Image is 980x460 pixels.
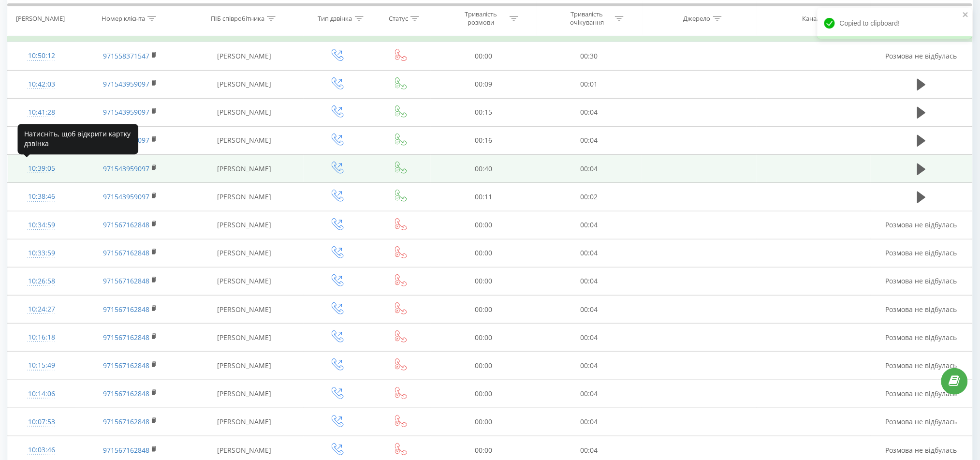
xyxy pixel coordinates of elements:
[886,51,957,60] span: Розмова не відбулась
[431,70,537,98] td: 00:09
[802,14,820,22] div: Канал
[17,300,66,319] div: 10:24:27
[103,164,149,173] a: 971543959097
[886,276,957,285] span: Розмова не відбулась
[886,220,957,229] span: Розмова не відбулась
[103,305,149,314] a: 971567162848
[684,14,711,22] div: Джерело
[431,380,537,408] td: 00:00
[211,14,264,22] div: ПІБ співробітника
[17,244,66,263] div: 10:33:59
[185,239,304,267] td: [PERSON_NAME]
[536,211,642,239] td: 00:04
[185,380,304,408] td: [PERSON_NAME]
[536,324,642,352] td: 00:04
[431,98,537,126] td: 00:15
[17,356,66,375] div: 10:15:49
[536,98,642,126] td: 00:04
[431,155,537,183] td: 00:40
[17,46,66,65] div: 10:50:12
[561,10,613,27] div: Тривалість очікування
[185,408,304,436] td: [PERSON_NAME]
[185,296,304,324] td: [PERSON_NAME]
[17,272,66,291] div: 10:26:58
[536,380,642,408] td: 00:04
[431,267,537,295] td: 00:00
[431,352,537,380] td: 00:00
[886,361,957,370] span: Розмова не відбулась
[431,126,537,154] td: 00:16
[103,51,149,60] a: 971558371547
[103,107,149,117] a: 971543959097
[16,14,65,22] div: [PERSON_NAME]
[886,248,957,257] span: Розмова не відбулась
[886,417,957,426] span: Розмова не відбулась
[17,413,66,431] div: 10:07:53
[17,328,66,347] div: 10:16:18
[536,408,642,436] td: 00:04
[455,10,507,27] div: Тривалість розмови
[431,324,537,352] td: 00:00
[17,441,66,460] div: 10:03:46
[17,216,66,235] div: 10:34:59
[886,333,957,342] span: Розмова не відбулась
[102,14,145,22] div: Номер клієнта
[886,389,957,398] span: Розмова не відбулась
[17,124,138,154] div: Натисніть, щоб відкрити картку дзвінка
[103,389,149,398] a: 971567162848
[431,239,537,267] td: 00:00
[318,14,352,22] div: Тип дзвінка
[431,408,537,436] td: 00:00
[185,42,304,70] td: [PERSON_NAME]
[963,11,969,20] button: close
[886,445,957,455] span: Розмова не відбулась
[185,352,304,380] td: [PERSON_NAME]
[103,333,149,342] a: 971567162848
[17,187,66,206] div: 10:38:46
[103,445,149,455] a: 971567162848
[185,211,304,239] td: [PERSON_NAME]
[185,267,304,295] td: [PERSON_NAME]
[17,103,66,122] div: 10:41:28
[103,248,149,257] a: 971567162848
[431,211,537,239] td: 00:00
[536,126,642,154] td: 00:04
[185,155,304,183] td: [PERSON_NAME]
[886,305,957,314] span: Розмова не відбулась
[185,324,304,352] td: [PERSON_NAME]
[185,98,304,126] td: [PERSON_NAME]
[536,267,642,295] td: 00:04
[389,14,408,22] div: Статус
[536,42,642,70] td: 00:30
[536,183,642,211] td: 00:02
[103,361,149,370] a: 971567162848
[536,155,642,183] td: 00:04
[536,70,642,98] td: 00:01
[185,126,304,154] td: [PERSON_NAME]
[185,183,304,211] td: [PERSON_NAME]
[818,8,972,39] div: Copied to clipboard!
[536,239,642,267] td: 00:04
[103,417,149,426] a: 971567162848
[431,183,537,211] td: 00:11
[431,42,537,70] td: 00:00
[185,70,304,98] td: [PERSON_NAME]
[536,296,642,324] td: 00:04
[536,352,642,380] td: 00:04
[431,296,537,324] td: 00:00
[103,192,149,201] a: 971543959097
[103,276,149,285] a: 971567162848
[17,75,66,94] div: 10:42:03
[17,159,66,178] div: 10:39:05
[17,385,66,403] div: 10:14:06
[103,79,149,89] a: 971543959097
[103,220,149,229] a: 971567162848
